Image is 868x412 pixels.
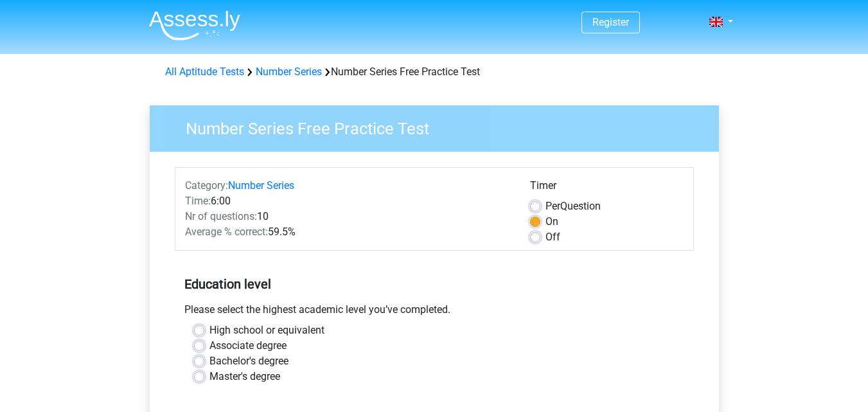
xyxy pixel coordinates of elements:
[185,179,228,192] span: Category:
[185,195,211,207] span: Time:
[184,271,684,297] h5: Education level
[185,210,257,222] span: Nr of questions:
[185,226,268,238] span: Average % correct:
[175,193,520,209] div: 6:00
[209,354,288,369] label: Bachelor's degree
[149,10,240,40] img: Assessly
[209,338,287,354] label: Associate degree
[209,323,324,338] label: High school or equivalent
[209,369,280,384] label: Master's degree
[545,199,601,214] label: Question
[175,209,520,224] div: 10
[165,66,244,78] a: All Aptitude Tests
[175,224,520,240] div: 59.5%
[530,178,684,199] div: Timer
[545,229,560,245] label: Off
[228,179,294,192] a: Number Series
[175,302,694,323] div: Please select the highest academic level you’ve completed.
[170,114,709,139] h3: Number Series Free Practice Test
[545,214,558,229] label: On
[256,66,322,78] a: Number Series
[592,16,629,28] a: Register
[545,200,560,212] span: Per
[160,64,709,80] div: Number Series Free Practice Test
